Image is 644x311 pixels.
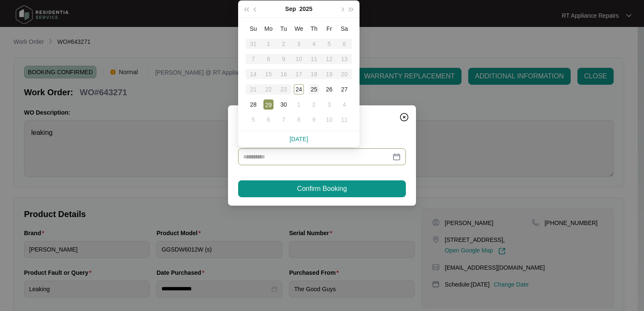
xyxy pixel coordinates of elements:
[291,82,306,97] td: 2025-09-24
[291,21,306,36] th: We
[238,180,406,197] button: Confirm Booking
[263,99,274,110] div: 29
[279,99,289,110] div: 30
[337,112,352,127] td: 2025-10-11
[322,97,337,112] td: 2025-10-03
[290,136,308,142] a: [DATE]
[297,184,347,194] span: Confirm Booking
[291,97,306,112] td: 2025-10-01
[246,97,261,112] td: 2025-09-28
[339,84,349,94] div: 27
[246,112,261,127] td: 2025-10-05
[306,21,322,36] th: Th
[279,115,289,125] div: 7
[294,84,304,94] div: 24
[399,112,409,122] img: closeCircle
[306,97,322,112] td: 2025-10-02
[337,21,352,36] th: Sa
[324,99,334,110] div: 3
[337,82,352,97] td: 2025-09-27
[294,115,304,125] div: 8
[263,115,274,125] div: 6
[322,21,337,36] th: Fr
[285,0,296,17] button: Sep
[291,112,306,127] td: 2025-10-08
[309,115,319,125] div: 9
[322,82,337,97] td: 2025-09-26
[276,112,291,127] td: 2025-10-07
[322,112,337,127] td: 2025-10-10
[337,97,352,112] td: 2025-10-04
[299,0,312,17] button: 2025
[339,115,349,125] div: 11
[276,21,291,36] th: Tu
[309,84,319,94] div: 25
[261,97,276,112] td: 2025-09-29
[261,112,276,127] td: 2025-10-06
[276,97,291,112] td: 2025-09-30
[248,115,258,125] div: 5
[324,84,334,94] div: 26
[306,82,322,97] td: 2025-09-25
[294,99,304,110] div: 1
[306,112,322,127] td: 2025-10-09
[309,99,319,110] div: 2
[324,115,334,125] div: 10
[246,21,261,36] th: Su
[248,99,258,110] div: 28
[261,21,276,36] th: Mo
[243,152,391,161] input: Date
[397,110,411,124] button: Close
[339,99,349,110] div: 4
